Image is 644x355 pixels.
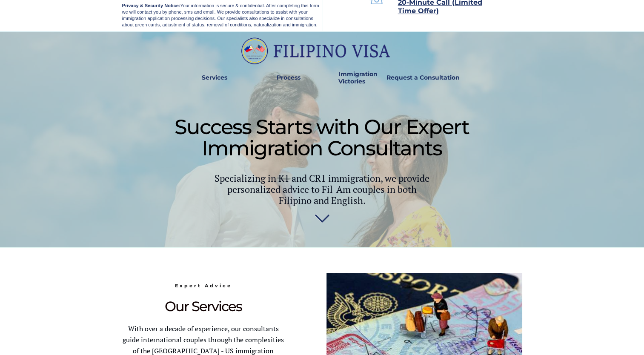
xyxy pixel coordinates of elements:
[272,68,305,88] a: Process
[338,70,378,85] strong: Immigration Victories
[335,68,364,88] a: Immigration Victories
[386,74,460,81] strong: Request a Consultation
[196,68,233,88] a: Services
[175,115,469,160] span: Success Starts with Our Expert Immigration Consultants
[175,283,232,289] span: Expert Advice
[122,3,319,27] span: Your information is secure & confidential. After completing this form we will contact you by phon...
[122,3,180,8] strong: Privacy & Security Notice:
[215,172,429,206] span: Specializing in K1 and CR1 immigration, we provide personalized advice to Fil-Am couples in both ...
[202,74,227,81] strong: Services
[383,68,464,88] a: Request a Consultation
[277,74,301,81] strong: Process
[165,298,242,315] span: Our Services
